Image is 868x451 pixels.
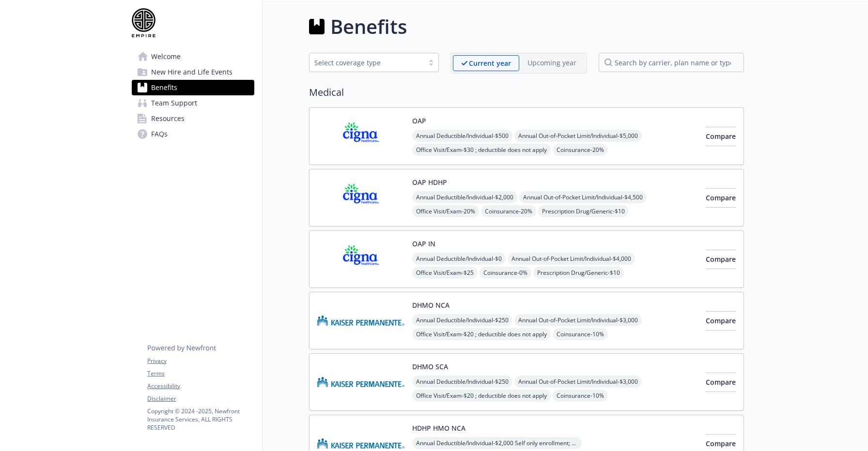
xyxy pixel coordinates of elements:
[553,144,608,156] span: Coinsurance - 20%
[481,205,536,217] span: Coinsurance - 20%
[480,267,531,279] span: Coinsurance - 0%
[132,49,254,64] a: Welcome
[706,193,736,202] span: Compare
[147,357,254,365] a: Privacy
[706,132,736,141] span: Compare
[412,390,551,402] span: Office Visit/Exam - $20 ; deductible does not apply
[412,205,479,217] span: Office Visit/Exam - 20%
[538,205,629,217] span: Prescription Drug/Generic - $10
[151,126,168,142] span: FAQs
[706,377,736,387] span: Compare
[412,267,478,279] span: Office Visit/Exam - $25
[599,53,744,72] input: search by carrier, plan name or type
[553,328,608,340] span: Coinsurance - 10%
[309,85,744,100] h2: Medical
[412,191,517,203] span: Annual Deductible/Individual - $2,000
[412,361,448,372] button: DHMO SCA
[412,130,512,142] span: Annual Deductible/Individual - $500
[147,394,254,403] a: Disclaimer
[132,126,254,142] a: FAQs
[317,239,404,280] img: CIGNA carrier logo
[147,407,254,432] p: Copyright © 2024 - 2025 , Newfront Insurance Services, ALL RIGHTS RESERVED
[469,58,511,68] p: Current year
[514,376,642,388] span: Annual Out-of-Pocket Limit/Individual - $3,000
[132,111,254,126] a: Resources
[519,191,647,203] span: Annual Out-of-Pocket Limit/Individual - $4,500
[317,300,404,341] img: Kaiser Permanente Insurance Company carrier logo
[706,316,736,325] span: Compare
[151,80,177,95] span: Benefits
[147,369,254,378] a: Terms
[412,376,512,388] span: Annual Deductible/Individual - $250
[553,390,608,402] span: Coinsurance - 10%
[519,55,585,71] span: Upcoming year
[533,267,624,279] span: Prescription Drug/Generic - $10
[147,382,254,391] a: Accessibility
[151,111,185,126] span: Resources
[412,314,512,326] span: Annual Deductible/Individual - $250
[412,253,506,265] span: Annual Deductible/Individual - $0
[317,116,404,157] img: CIGNA carrier logo
[706,439,736,448] span: Compare
[706,311,736,331] button: Compare
[412,144,551,156] span: Office Visit/Exam - $30 ; deductible does not apply
[132,64,254,80] a: New Hire and Life Events
[151,95,197,111] span: Team Support
[412,177,447,187] button: OAP HDHP
[132,95,254,111] a: Team Support
[706,188,736,208] button: Compare
[132,80,254,95] a: Benefits
[317,177,404,218] img: CIGNA carrier logo
[706,250,736,269] button: Compare
[314,58,419,68] div: Select coverage type
[412,437,582,449] span: Annual Deductible/Individual - $2,000 Self only enrollment; $3,300 for any one member within a Fa...
[317,361,404,403] img: Kaiser Permanente Insurance Company carrier logo
[514,130,642,142] span: Annual Out-of-Pocket Limit/Individual - $5,000
[527,58,576,68] p: Upcoming year
[151,64,232,80] span: New Hire and Life Events
[412,239,435,249] button: OAP IN
[412,328,551,340] span: Office Visit/Exam - $20 ; deductible does not apply
[514,314,642,326] span: Annual Out-of-Pocket Limit/Individual - $3,000
[412,300,449,310] button: DHMO NCA
[706,127,736,146] button: Compare
[508,253,635,265] span: Annual Out-of-Pocket Limit/Individual - $4,000
[412,423,465,433] button: HDHP HMO NCA
[706,373,736,392] button: Compare
[330,12,407,41] h1: Benefits
[706,255,736,264] span: Compare
[412,116,426,126] button: OAP
[151,49,181,64] span: Welcome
